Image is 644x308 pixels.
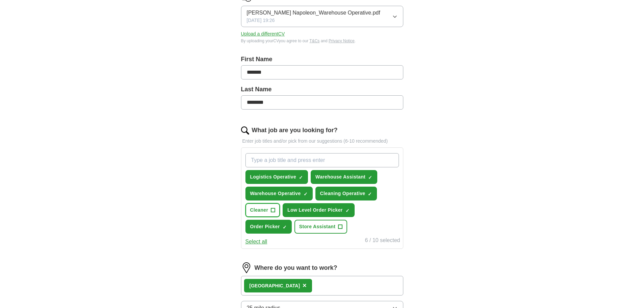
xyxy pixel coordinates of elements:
span: ✓ [299,175,303,180]
button: Store Assistant [294,220,347,234]
div: [GEOGRAPHIC_DATA] [249,282,300,289]
span: ✓ [368,191,372,197]
span: Cleaner [250,207,268,214]
span: ✓ [304,191,308,197]
span: [DATE] 19:26 [247,17,275,24]
button: Order Picker✓ [245,220,292,234]
span: Store Assistant [299,223,335,230]
span: ✓ [283,224,287,230]
span: Warehouse Operative [250,190,301,197]
label: Last Name [241,85,403,94]
span: × [303,282,307,289]
label: Where do you want to work? [255,263,337,273]
span: Cleaning Operative [320,190,365,197]
button: × [303,281,307,291]
span: Logistics Operative [250,173,296,181]
button: Upload a differentCV [241,30,285,38]
span: Low Level Order Picker [287,207,342,214]
label: First Name [241,55,403,64]
button: Cleaning Operative✓ [315,187,377,200]
p: Enter job titles and/or pick from our suggestions (6-10 recommended) [241,138,403,145]
div: By uploading your CV you agree to our and . [241,38,403,44]
button: Low Level Order Picker✓ [283,203,354,217]
button: Logistics Operative✓ [245,170,308,184]
span: ✓ [345,208,350,213]
span: Order Picker [250,223,280,230]
button: Select all [245,238,267,246]
div: 6 / 10 selected [365,236,400,246]
span: Warehouse Assistant [315,173,365,181]
a: Privacy Notice [329,39,355,43]
img: search.png [241,126,249,135]
span: [PERSON_NAME] Napoleon_Warehouse Operative.pdf [247,9,380,17]
img: location.png [241,262,252,273]
a: T&Cs [309,39,319,43]
span: ✓ [368,175,372,180]
button: Cleaner [245,203,280,217]
button: [PERSON_NAME] Napoleon_Warehouse Operative.pdf[DATE] 19:26 [241,6,403,27]
label: What job are you looking for? [252,126,338,135]
input: Type a job title and press enter [245,153,399,167]
button: Warehouse Operative✓ [245,187,313,200]
button: Warehouse Assistant✓ [311,170,377,184]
